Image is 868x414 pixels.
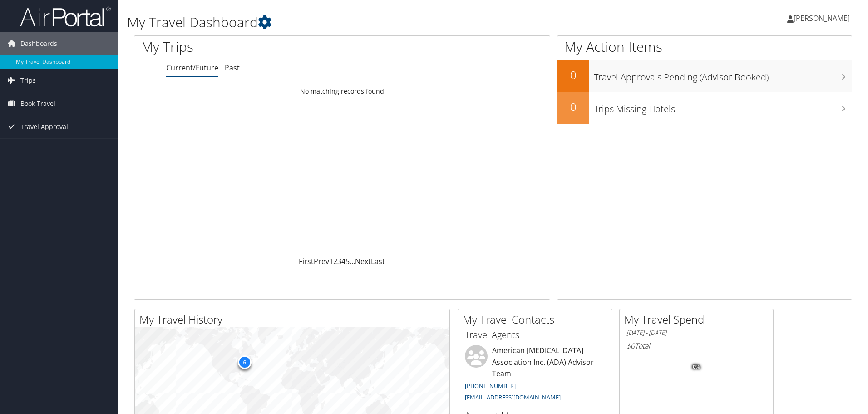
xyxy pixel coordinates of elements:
[225,63,240,73] a: Past
[463,312,612,327] h2: My Travel Contacts
[20,115,68,138] span: Travel Approval
[624,312,773,327] h2: My Travel Spend
[127,13,615,32] h1: My Travel Dashboard
[371,256,385,266] a: Last
[594,66,852,84] h3: Travel Approvals Pending (Advisor Booked)
[557,60,852,92] a: 0Travel Approvals Pending (Advisor Booked)
[20,69,36,92] span: Trips
[299,256,314,266] a: First
[333,256,337,266] a: 2
[134,83,550,100] td: No matching records found
[314,256,329,266] a: Prev
[141,37,370,56] h1: My Trips
[465,393,561,401] a: [EMAIL_ADDRESS][DOMAIN_NAME]
[460,345,609,405] li: American [MEDICAL_DATA] Association Inc. (ADA) Advisor Team
[557,99,589,115] h2: 0
[341,256,345,266] a: 4
[20,32,57,55] span: Dashboards
[557,67,589,83] h2: 0
[139,312,449,327] h2: My Travel History
[238,355,252,369] div: 6
[465,329,605,341] h3: Travel Agents
[626,341,635,351] span: $0
[787,5,859,32] a: [PERSON_NAME]
[465,382,516,390] a: [PHONE_NUMBER]
[350,256,355,266] span: …
[594,98,852,115] h3: Trips Missing Hotels
[329,256,333,266] a: 1
[693,364,700,370] tspan: 0%
[626,341,766,351] h6: Total
[345,256,350,266] a: 5
[794,13,850,23] span: [PERSON_NAME]
[355,256,371,266] a: Next
[557,92,852,124] a: 0Trips Missing Hotels
[557,37,852,56] h1: My Action Items
[626,329,766,337] h6: [DATE] - [DATE]
[20,92,55,115] span: Book Travel
[20,6,111,27] img: airportal-logo.png
[166,63,218,73] a: Current/Future
[337,256,341,266] a: 3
